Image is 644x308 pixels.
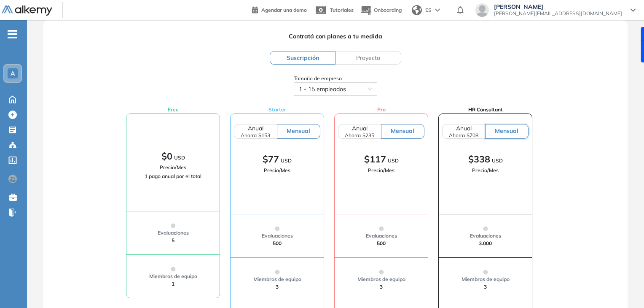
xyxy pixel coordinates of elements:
[281,157,292,164] span: USD
[374,7,402,13] span: Onboarding
[425,6,432,14] span: ES
[449,124,479,138] span: Anual
[264,167,290,173] span: Precio/Mes
[345,124,375,138] span: Anual
[412,5,422,15] img: world
[262,240,293,247] div: 500
[252,4,307,14] a: Agendar una demo
[467,132,478,138] div: $708
[8,33,17,35] i: -
[160,164,186,170] span: Precio/Mes
[366,232,397,239] span: Evaluaciones
[391,127,414,135] span: Mensual
[449,132,465,138] div: Ahorra
[158,237,189,244] div: 5
[161,130,172,182] span: $0
[299,83,372,95] span: 1 - 15 empleados
[494,3,622,10] span: [PERSON_NAME]
[468,133,490,185] span: $338
[253,283,301,291] div: 3
[435,8,440,12] img: arrow
[462,283,510,291] div: 3
[362,132,374,138] div: $235
[345,132,361,138] div: Ahorra
[377,106,386,113] span: Pro
[149,273,197,279] span: Miembros de equipo
[174,154,185,161] span: USD
[149,280,197,288] div: 1
[294,75,342,82] span: Tamaño de empresa
[261,7,307,13] span: Agendar una demo
[470,232,501,239] span: Evaluaciones
[47,32,624,41] span: Contratá con planes a tu medida
[356,54,380,62] span: Proyecto
[11,70,15,77] span: A
[268,106,286,113] span: Starter
[366,240,397,247] div: 500
[330,7,354,13] span: Tutoriales
[360,1,402,19] button: Onboarding
[368,167,394,173] span: Precio/Mes
[158,230,189,236] span: Evaluaciones
[258,132,270,138] div: $153
[388,157,399,164] span: USD
[494,10,622,17] span: [PERSON_NAME][EMAIL_ADDRESS][DOMAIN_NAME]
[262,232,293,239] span: Evaluaciones
[602,267,644,308] iframe: Chat Widget
[462,276,510,282] span: Miembros de equipo
[495,127,518,135] span: Mensual
[492,157,503,164] span: USD
[241,124,271,138] span: Anual
[241,132,257,138] div: Ahorra
[468,106,503,113] span: HR Consultant
[2,5,52,16] img: Logo
[357,276,405,282] span: Miembros de equipo
[263,133,279,185] span: $77
[472,167,499,173] span: Precio/Mes
[145,173,201,179] span: 1 pago anual por el total
[470,240,501,247] div: 3.000
[357,283,405,291] div: 3
[364,133,386,185] span: $117
[168,106,179,113] span: Free
[287,54,319,62] span: Suscripción
[287,127,310,135] span: Mensual
[253,276,301,282] span: Miembros de equipo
